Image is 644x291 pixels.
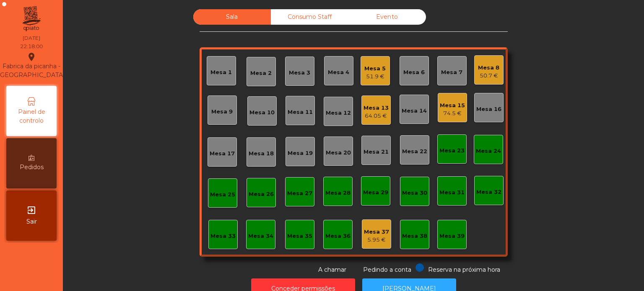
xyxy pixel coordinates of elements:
[326,149,351,157] div: Mesa 20
[287,232,312,240] div: Mesa 35
[21,4,42,33] img: qpiato
[440,101,465,110] div: Mesa 15
[478,72,499,80] div: 50.7 €
[23,34,40,42] div: [DATE]
[318,266,346,273] span: A chamar
[328,68,349,77] div: Mesa 4
[439,188,465,197] div: Mesa 31
[249,149,274,158] div: Mesa 18
[402,107,427,115] div: Mesa 14
[439,147,465,155] div: Mesa 23
[476,147,501,155] div: Mesa 24
[248,232,273,240] div: Mesa 34
[476,105,501,113] div: Mesa 16
[428,266,500,273] span: Reserva na próxima hora
[26,205,36,215] i: exit_to_app
[403,68,425,77] div: Mesa 6
[402,147,427,156] div: Mesa 22
[364,148,389,156] div: Mesa 21
[348,9,426,25] div: Evento
[20,43,43,50] div: 22:18:00
[210,149,235,158] div: Mesa 17
[364,236,389,244] div: 5.95 €
[8,108,55,125] span: Painel de controlo
[26,52,36,62] i: location_on
[441,68,462,77] div: Mesa 7
[210,232,236,240] div: Mesa 33
[364,112,389,120] div: 64.05 €
[287,189,312,198] div: Mesa 27
[325,189,351,197] div: Mesa 28
[364,72,386,81] div: 51.9 €
[402,232,427,240] div: Mesa 38
[288,108,313,116] div: Mesa 11
[249,190,274,198] div: Mesa 26
[210,191,235,199] div: Mesa 25
[249,108,275,117] div: Mesa 10
[193,9,271,25] div: Sala
[20,163,44,172] span: Pedidos
[363,188,388,197] div: Mesa 29
[439,232,465,240] div: Mesa 39
[478,64,499,72] div: Mesa 8
[440,109,465,118] div: 74.5 €
[402,189,427,197] div: Mesa 30
[363,266,411,273] span: Pedindo a conta
[476,188,501,196] div: Mesa 32
[326,109,351,117] div: Mesa 12
[211,108,233,116] div: Mesa 9
[364,64,386,73] div: Mesa 5
[289,69,310,77] div: Mesa 3
[288,149,313,157] div: Mesa 19
[250,69,272,77] div: Mesa 2
[210,68,232,77] div: Mesa 1
[26,217,37,226] span: Sair
[364,228,389,236] div: Mesa 37
[271,9,348,25] div: Consumo Staff
[325,232,351,240] div: Mesa 36
[364,104,389,112] div: Mesa 13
